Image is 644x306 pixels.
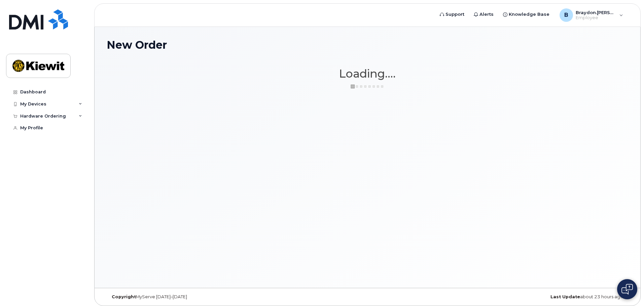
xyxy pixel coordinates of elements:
img: Open chat [621,284,633,295]
div: about 23 hours ago [454,294,628,300]
strong: Copyright [112,294,136,299]
h1: Loading.... [107,68,628,80]
strong: Last Update [550,294,580,299]
img: ajax-loader-3a6953c30dc77f0bf724df975f13086db4f4c1262e45940f03d1251963f1bf2e.gif [351,84,384,89]
div: MyServe [DATE]–[DATE] [107,294,281,300]
h1: New Order [107,39,628,51]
